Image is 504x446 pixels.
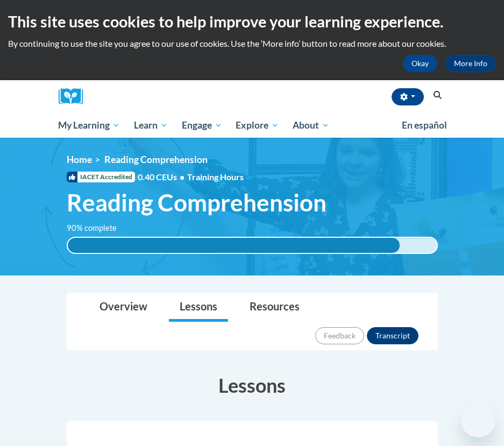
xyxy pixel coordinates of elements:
[403,55,437,72] button: Okay
[395,114,454,137] a: En español
[8,11,496,32] h2: This site uses cookies to help improve your learning experience.
[104,154,208,165] span: Reading Comprehension
[429,89,445,102] button: Search
[367,327,418,344] button: Transcript
[315,327,364,344] button: Feedback
[392,88,424,105] button: Account Settings
[58,119,120,132] span: My Learning
[182,119,222,132] span: Engage
[59,88,91,105] a: Cox Campus
[236,119,279,132] span: Explore
[445,55,496,72] a: More Info
[59,88,91,105] img: Logo brand
[239,293,310,322] a: Resources
[67,222,129,234] label: 90% complete
[175,113,229,138] a: Engage
[180,172,184,182] span: •
[169,293,228,322] a: Lessons
[52,113,127,138] a: My Learning
[8,38,496,49] p: By continuing to use the site you agree to our use of cookies. Use the ‘More info’ button to read...
[187,172,244,182] span: Training Hours
[138,171,187,183] span: 0.40 CEUs
[68,238,400,253] div: 90% complete
[286,113,336,138] a: About
[51,113,454,138] div: Main menu
[402,119,447,131] span: En español
[67,188,326,217] span: Reading Comprehension
[134,119,168,132] span: Learn
[293,119,329,132] span: About
[229,113,286,138] a: Explore
[67,154,92,165] a: Home
[127,113,175,138] a: Learn
[67,172,135,182] span: IACET Accredited
[461,403,495,437] iframe: Button to launch messaging window
[67,372,438,399] h3: Lessons
[89,293,158,322] a: Overview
